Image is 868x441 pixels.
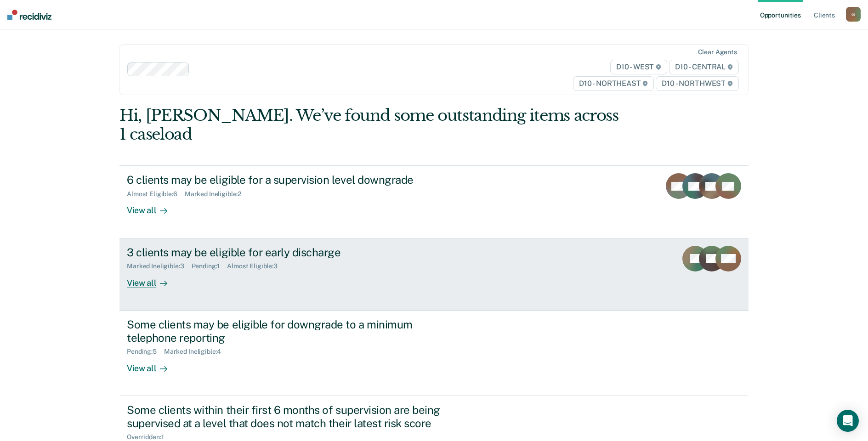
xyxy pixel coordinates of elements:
div: Some clients may be eligible for downgrade to a minimum telephone reporting [127,318,449,345]
div: Pending : 5 [127,348,164,356]
button: G [846,7,861,22]
div: Almost Eligible : 3 [227,262,285,270]
div: Almost Eligible : 6 [127,190,185,198]
div: View all [127,198,178,216]
div: Some clients within their first 6 months of supervision are being supervised at a level that does... [127,403,449,430]
div: Clear agents [698,48,737,56]
div: Marked Ineligible : 3 [127,262,191,270]
span: D10 - CENTRAL [669,60,739,74]
span: D10 - NORTHEAST [573,76,654,91]
div: Overridden : 1 [127,433,171,441]
div: 3 clients may be eligible for early discharge [127,246,449,259]
a: 6 clients may be eligible for a supervision level downgradeAlmost Eligible:6Marked Ineligible:2Vi... [119,165,749,238]
a: 3 clients may be eligible for early dischargeMarked Ineligible:3Pending:1Almost Eligible:3View all [119,238,749,311]
div: 6 clients may be eligible for a supervision level downgrade [127,173,449,187]
div: Marked Ineligible : 4 [164,348,228,356]
div: Pending : 1 [192,262,227,270]
div: Marked Ineligible : 2 [185,190,249,198]
div: Open Intercom Messenger [837,410,859,432]
img: Recidiviz [7,10,51,20]
a: Some clients may be eligible for downgrade to a minimum telephone reportingPending:5Marked Inelig... [119,311,749,396]
div: View all [127,356,178,373]
span: D10 - NORTHWEST [656,76,738,91]
div: View all [127,270,178,288]
div: Hi, [PERSON_NAME]. We’ve found some outstanding items across 1 caseload [119,106,623,144]
span: D10 - WEST [610,60,667,74]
